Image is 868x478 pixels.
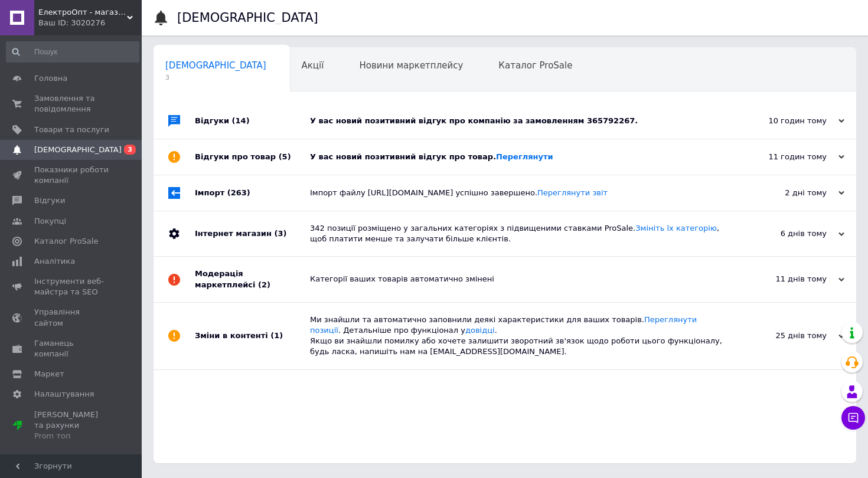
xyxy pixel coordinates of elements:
input: Пошук [6,41,139,63]
div: Відгуки про товар [195,139,310,175]
div: 11 днів тому [726,274,844,284]
div: Категорії ваших товарів автоматично змінені [310,274,726,284]
span: Каталог ProSale [498,60,572,71]
div: Інтернет магазин [195,211,310,256]
span: Каталог ProSale [34,236,98,247]
span: Налаштування [34,389,94,400]
span: Головна [34,73,67,84]
div: У вас новий позитивний відгук про компанію за замовленням 365792267. [310,116,726,126]
div: 342 позиції розміщено у загальних категоріях з підвищеними ставками ProSale. , щоб платити менше ... [310,223,726,244]
div: Імпорт [195,175,310,211]
h1: [DEMOGRAPHIC_DATA] [177,11,318,25]
span: Новини маркетплейсу [359,60,463,71]
span: (3) [274,229,286,238]
span: Гаманець компанії [34,338,109,359]
span: Маркет [34,369,64,379]
span: Товари та послуги [34,125,109,135]
div: Ваш ID: 3020276 [38,18,142,28]
span: (14) [232,116,250,125]
span: [PERSON_NAME] та рахунки [34,410,109,442]
span: (5) [279,152,291,161]
a: Переглянути позиції [310,315,697,335]
span: ЕлектроОпт - магазин електротоварів [38,7,127,18]
span: Показники роботи компанії [34,165,109,186]
span: (263) [227,188,250,197]
span: (1) [270,331,283,340]
span: Управління сайтом [34,307,109,328]
div: Відгуки [195,103,310,139]
div: Ми знайшли та автоматично заповнили деякі характеристики для ваших товарів. . Детальніше про функ... [310,315,726,358]
div: Імпорт файлу [URL][DOMAIN_NAME] успішно завершено. [310,188,726,198]
span: Відгуки [34,195,65,206]
a: Змініть їх категорію [635,224,717,233]
span: 3 [124,145,136,155]
div: Модерація маркетплейсі [195,257,310,302]
div: 2 дні тому [726,188,844,198]
span: 3 [165,73,266,82]
a: Переглянути звіт [537,188,608,197]
button: Чат з покупцем [841,406,865,430]
span: [DEMOGRAPHIC_DATA] [34,145,122,155]
span: Аналітика [34,256,75,267]
div: 6 днів тому [726,228,844,239]
a: довідці [465,326,495,335]
span: (2) [258,280,270,289]
span: Замовлення та повідомлення [34,93,109,114]
span: Інструменти веб-майстра та SEO [34,276,109,297]
div: 10 годин тому [726,116,844,126]
span: [DEMOGRAPHIC_DATA] [165,60,266,71]
div: Зміни в контенті [195,303,310,369]
a: Переглянути [496,152,553,161]
div: 11 годин тому [726,152,844,162]
div: 25 днів тому [726,330,844,341]
span: Покупці [34,216,66,227]
div: Prom топ [34,431,109,441]
span: Акції [302,60,324,71]
div: У вас новий позитивний відгук про товар. [310,152,726,162]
